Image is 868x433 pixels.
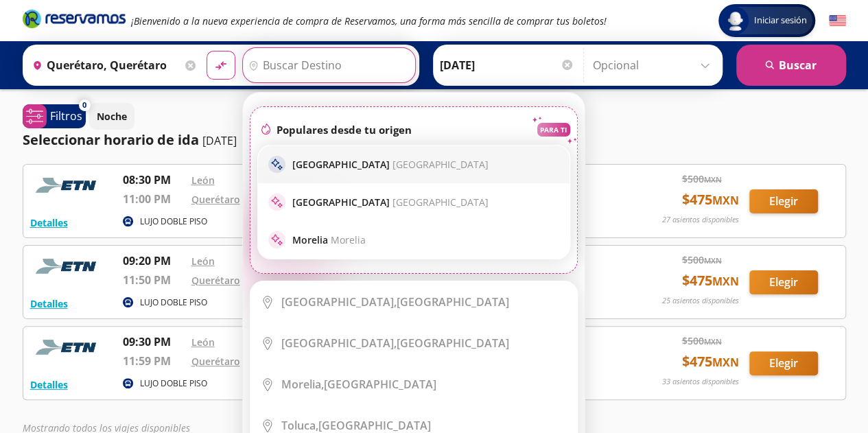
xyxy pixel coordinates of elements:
[281,377,436,392] div: [GEOGRAPHIC_DATA]
[191,255,215,268] a: León
[662,376,739,388] p: 33 asientos disponibles
[30,333,106,361] img: RESERVAMOS
[281,336,509,351] div: [GEOGRAPHIC_DATA]
[736,45,846,86] button: Buscar
[292,158,489,171] p: [GEOGRAPHIC_DATA]
[123,172,185,188] p: 08:30 PM
[281,377,324,392] b: Morelia,
[712,355,739,370] small: MXN
[682,351,739,372] span: $ 475
[202,132,237,149] p: [DATE]
[829,12,846,30] button: English
[749,351,818,375] button: Elegir
[682,270,739,291] span: $ 475
[712,193,739,208] small: MXN
[191,355,240,368] a: Querétaro
[662,214,739,226] p: 27 asientos disponibles
[682,189,739,210] span: $ 475
[292,233,366,246] p: Morelia
[281,418,318,433] b: Toluca,
[440,48,574,82] input: Elegir Fecha
[97,109,127,124] p: Noche
[392,196,489,209] span: [GEOGRAPHIC_DATA]
[191,193,240,206] a: Querétaro
[281,336,397,351] b: [GEOGRAPHIC_DATA],
[749,189,818,213] button: Elegir
[682,253,722,267] span: $ 500
[331,233,366,246] span: Morelia
[82,100,86,111] span: 0
[89,103,134,130] button: Noche
[140,377,207,390] p: LUJO DOBLE PISO
[140,296,207,309] p: LUJO DOBLE PISO
[540,125,567,134] p: PARA TI
[243,48,412,82] input: Buscar Destino
[281,418,431,433] div: [GEOGRAPHIC_DATA]
[23,104,86,128] button: 0Filtros
[23,8,126,29] i: Brand Logo
[23,8,126,33] a: Brand Logo
[749,14,812,27] span: Iniciar sesión
[392,158,489,171] span: [GEOGRAPHIC_DATA]
[704,255,722,266] small: MXN
[30,215,68,230] button: Detalles
[277,123,412,137] p: Populares desde tu origen
[23,130,199,150] p: Seleccionar horario de ida
[131,14,607,27] em: ¡Bienvenido a la nueva experiencia de compra de Reservamos, una forma más sencilla de comprar tus...
[30,253,106,280] img: RESERVAMOS
[593,48,716,82] input: Opcional
[123,333,185,350] p: 09:30 PM
[682,333,722,348] span: $ 500
[682,172,722,186] span: $ 500
[30,172,106,199] img: RESERVAMOS
[292,196,489,209] p: [GEOGRAPHIC_DATA]
[281,294,509,309] div: [GEOGRAPHIC_DATA]
[123,272,185,288] p: 11:50 PM
[749,270,818,294] button: Elegir
[50,108,82,124] p: Filtros
[191,174,215,187] a: León
[27,48,182,82] input: Buscar Origen
[30,296,68,311] button: Detalles
[704,336,722,347] small: MXN
[704,174,722,185] small: MXN
[123,191,185,207] p: 11:00 PM
[140,215,207,228] p: LUJO DOBLE PISO
[281,294,397,309] b: [GEOGRAPHIC_DATA],
[123,253,185,269] p: 09:20 PM
[662,295,739,307] p: 25 asientos disponibles
[712,274,739,289] small: MXN
[30,377,68,392] button: Detalles
[191,274,240,287] a: Querétaro
[191,336,215,349] a: León
[123,353,185,369] p: 11:59 PM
